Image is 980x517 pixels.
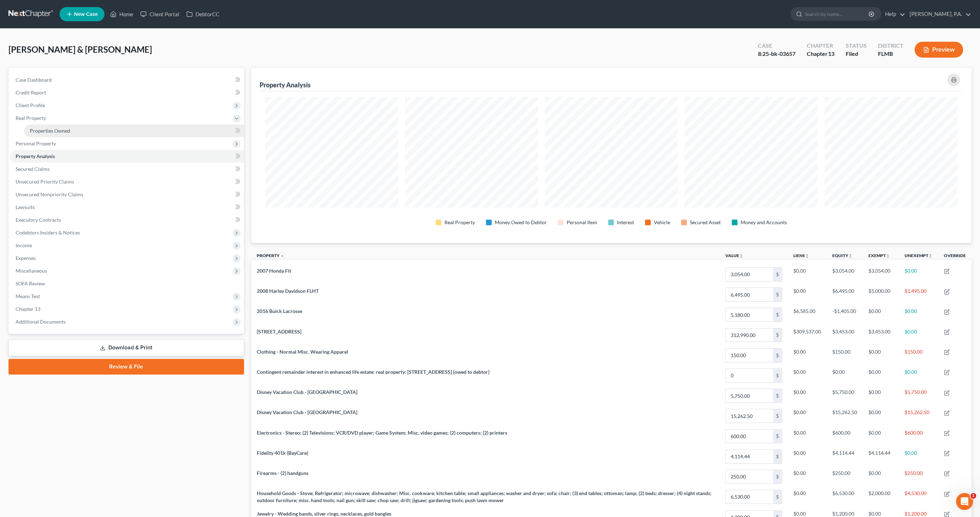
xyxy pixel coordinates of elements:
[137,8,183,21] a: Client Portal
[827,325,863,345] td: $3,453.00
[773,308,782,321] div: $
[899,385,938,406] td: $5,750.00
[807,42,834,50] div: Chapter
[827,487,863,507] td: $6,530.00
[726,268,773,281] input: 0.00
[257,490,712,503] span: Household Goods - Stove; Refrigerator; microwave; dishwasher; Misc. cookware; kitchen table; smal...
[257,329,301,335] span: [STREET_ADDRESS]
[863,406,899,426] td: $0.00
[10,175,244,188] a: Unsecured Priority Claims
[827,446,863,466] td: $4,114.44
[827,264,863,284] td: $3,054.00
[863,305,899,325] td: $0.00
[773,389,782,402] div: $
[899,264,938,284] td: $0.00
[773,268,782,281] div: $
[16,306,40,312] span: Chapter 13
[863,345,899,365] td: $0.00
[653,219,670,226] div: Vehicle
[726,329,773,342] input: 0.00
[773,369,782,382] div: $
[788,365,827,385] td: $0.00
[805,254,809,258] i: unfold_more
[845,42,866,50] div: Status
[788,487,827,507] td: $0.00
[788,285,827,305] td: $0.00
[30,128,70,134] span: Properties Owned
[16,102,45,108] span: Client Profile
[788,264,827,284] td: $0.00
[16,153,55,159] span: Property Analysis
[882,8,905,21] a: Help
[827,365,863,385] td: $0.00
[863,487,899,507] td: $2,000.00
[863,285,899,305] td: $5,000.00
[257,450,308,456] span: Fidelity 401k (BayCare)
[899,305,938,325] td: $0.00
[726,430,773,443] input: 0.00
[788,406,827,426] td: $0.00
[16,230,80,236] span: Codebtors Insiders & Notices
[9,44,152,54] span: [PERSON_NAME] & [PERSON_NAME]
[848,254,852,258] i: unfold_more
[16,293,40,299] span: Means Test
[863,264,899,284] td: $3,054.00
[773,329,782,342] div: $
[74,12,98,17] span: New Case
[805,7,869,21] input: Search by name...
[16,268,47,274] span: Miscellaneous
[868,253,890,258] a: Exemptunfold_more
[899,446,938,466] td: $0.00
[726,369,773,382] input: 0.00
[899,426,938,446] td: $600.00
[16,89,46,95] span: Credit Report
[807,50,834,58] div: Chapter
[863,466,899,487] td: $0.00
[827,406,863,426] td: $15,262.50
[905,253,933,258] a: Unexemptunfold_more
[773,450,782,463] div: $
[863,365,899,385] td: $0.00
[788,305,827,325] td: $6,585.00
[914,42,963,58] button: Preview
[788,466,827,487] td: $0.00
[16,191,83,197] span: Unsecured Nonpriority Claims
[739,254,743,258] i: unfold_more
[788,426,827,446] td: $0.00
[9,359,244,374] a: Review & File
[878,50,903,58] div: FLMB
[16,255,36,261] span: Expenses
[257,409,357,415] span: Disney Vacation Club - [GEOGRAPHIC_DATA]
[10,74,244,86] a: Case Dashboard
[758,50,795,58] div: 8:25-bk-03657
[956,493,973,510] iframe: Intercom live chat
[899,466,938,487] td: $250.00
[257,349,348,355] span: Clothing - Normal Misc. Wearing Apparel
[928,254,933,258] i: unfold_more
[257,268,291,274] span: 2007 Honda Fit
[773,430,782,443] div: $
[827,305,863,325] td: -$1,405.00
[10,163,244,175] a: Secured Claims
[726,470,773,483] input: 0.00
[16,179,74,185] span: Unsecured Priority Claims
[827,426,863,446] td: $600.00
[740,219,787,226] div: Money and Accounts
[788,345,827,365] td: $0.00
[758,42,795,50] div: Case
[257,308,302,314] span: 2016 Buick Lacrosse
[827,345,863,365] td: $150.00
[690,219,720,226] div: Secured Asset
[16,115,46,121] span: Real Property
[183,8,223,21] a: DebtorCC
[494,219,546,226] div: Money Owed to Debtor
[10,277,244,290] a: SOFA Review
[938,249,971,265] th: Override
[863,385,899,406] td: $0.00
[566,219,597,226] div: Personal Item
[726,349,773,362] input: 0.00
[788,446,827,466] td: $0.00
[16,319,66,325] span: Additional Documents
[16,204,35,210] span: Lawsuits
[726,308,773,321] input: 0.00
